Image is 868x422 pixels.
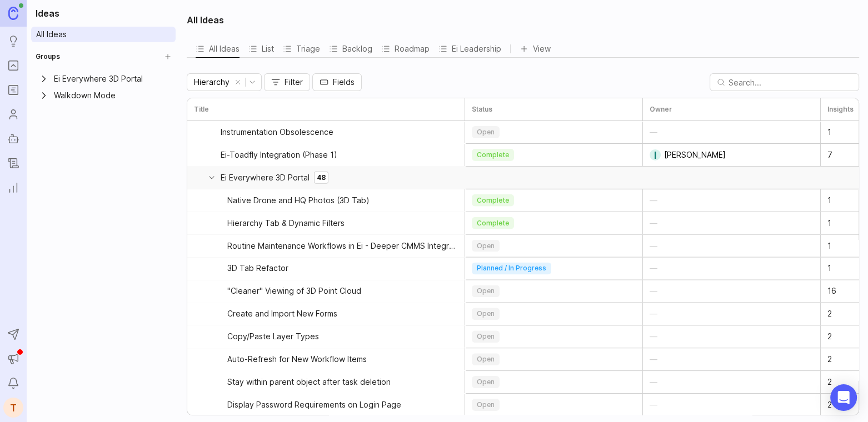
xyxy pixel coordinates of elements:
[31,7,176,20] h1: Ideas
[650,376,657,388] span: —
[827,218,831,229] span: 1
[38,90,49,101] button: Expand Walkdown Mode
[31,27,176,42] a: All Ideas
[221,121,458,143] a: Instrumentation Obsolescence
[650,240,657,252] span: —
[438,40,501,57] button: Ei Leadership
[227,354,367,365] span: Auto-Refresh for New Workflow Items
[827,354,832,365] span: 2
[227,394,458,416] a: Display Password Requirements on Login Page
[221,149,337,160] span: Ei-Toadfly Integration (Phase 1)
[227,195,370,206] span: Native Drone and HQ Photos (3D Tab)
[477,400,495,409] span: open
[650,280,814,302] button: —
[264,73,310,91] button: Filter
[317,173,326,182] span: 48
[3,178,23,198] a: Reporting
[3,129,23,149] a: Autopilot
[196,40,240,57] button: All Ideas
[227,348,458,370] a: Auto-Refresh for New Workflow Items
[650,303,814,325] button: —
[650,217,657,229] span: —
[227,325,458,348] a: Copy/Paste Layer Types
[827,331,832,342] span: 2
[827,240,831,252] span: 1
[729,74,852,91] input: Search...
[381,40,430,57] button: Roadmap
[3,349,23,369] button: Announcements
[3,324,23,344] button: Send to Autopilot
[3,373,23,393] button: Notifications
[827,308,832,319] span: 2
[33,88,173,103] a: Expand Walkdown ModeWalkdown ModeGroup settings
[227,212,458,234] a: Hierarchy Tab & Dynamic Filters
[248,40,274,57] button: List
[194,76,230,88] div: Hierarchy
[54,89,159,102] div: Walkdown Mode
[650,121,814,143] button: —
[477,287,495,295] span: open
[221,127,333,138] span: Instrumentation Obsolescence
[227,308,337,319] span: Create and Import New Forms
[650,325,814,348] button: —
[3,398,23,418] button: T
[664,149,726,161] span: [PERSON_NAME]
[227,285,361,297] span: "Cleaner" Viewing of 3D Point Cloud
[650,285,657,297] span: —
[830,384,857,411] div: Open Intercom Messenger
[827,127,831,138] span: 1
[283,40,320,57] button: Triage
[3,56,23,76] a: Portal
[227,189,458,212] a: Native Drone and HQ Photos (3D Tab)
[3,31,23,51] a: Ideas
[520,40,551,57] button: View
[3,104,23,124] a: Users
[36,51,60,62] h2: Groups
[650,104,672,115] h3: Owner
[227,235,458,257] a: Routine Maintenance Workflows in Ei - Deeper CMMS Integrations (Planning & Scheduling)
[227,399,401,410] span: Display Password Requirements on Login Page
[227,303,458,325] a: Create and Import New Forms
[650,399,657,411] span: —
[312,73,362,91] button: Fields
[477,196,509,205] span: complete
[650,394,814,416] button: —
[227,280,458,302] a: "Cleaner" Viewing of 3D Point Cloud
[194,104,209,115] h3: Title
[477,128,495,137] span: open
[650,262,657,274] span: —
[650,235,814,257] button: —
[650,189,814,212] button: —
[221,172,328,184] div: Ei Everywhere 3D Portal
[650,308,657,320] span: —
[227,376,391,388] span: Stay within parent object after task deletion
[650,257,814,279] button: —
[160,49,176,64] button: Create Group
[187,13,224,27] h2: All Ideas
[472,104,492,115] h3: Status
[33,71,173,87] a: Expand Ei Everywhere 3D PortalEi Everywhere 3D PortalGroup settings
[650,144,814,166] button: I[PERSON_NAME]
[477,355,495,364] span: open
[827,149,832,160] span: 7
[477,264,546,273] span: planned / in progress
[650,330,657,343] span: —
[227,240,458,252] span: Routine Maintenance Workflows in Ei - Deeper CMMS Integrations (Planning & Scheduling)
[477,309,495,318] span: open
[650,194,657,207] span: —
[650,149,661,160] div: I
[827,104,854,115] h3: Insights
[477,150,509,159] span: complete
[3,153,23,173] a: Changelog
[477,378,495,386] span: open
[329,40,372,57] button: Backlog
[227,263,288,274] span: 3D Tab Refactor
[227,371,458,393] a: Stay within parent object after task deletion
